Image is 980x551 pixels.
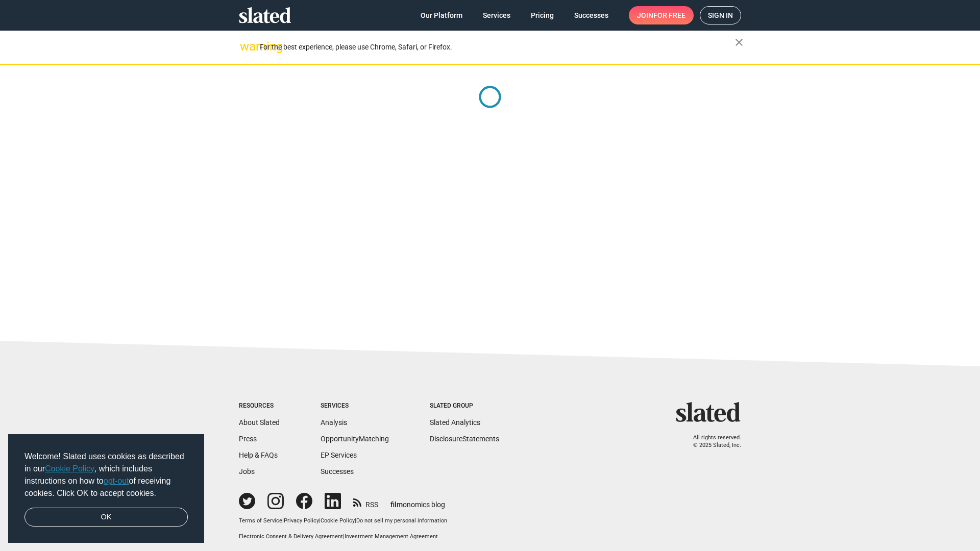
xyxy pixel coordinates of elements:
[239,418,280,427] a: About Slated
[483,6,510,24] span: Services
[353,494,378,510] a: RSS
[430,435,499,443] a: DisclosureStatements
[239,533,343,540] a: Electronic Consent & Delivery Agreement
[321,467,354,475] a: Successes
[345,533,438,540] a: Investment Management Agreement
[239,467,255,475] a: Jobs
[682,434,741,449] p: All rights reserved. © 2025 Slated, Inc.
[239,451,278,459] a: Help & FAQs
[321,451,357,459] a: EP Services
[321,435,389,443] a: OpportunityMatching
[629,6,694,24] a: Joinfor free
[430,418,480,427] a: Slated Analytics
[104,477,129,485] a: opt-out
[319,517,321,524] span: |
[24,450,188,499] span: Welcome! Slated uses cookies as described in our , which includes instructions on how to of recei...
[321,402,389,410] div: Services
[343,533,345,540] span: |
[523,6,562,24] a: Pricing
[733,36,745,48] mat-icon: close
[239,402,280,410] div: Resources
[412,6,471,24] a: Our Platform
[566,6,617,24] a: Successes
[574,6,608,24] span: Successes
[321,418,347,427] a: Analysis
[430,402,499,410] div: Slated Group
[390,492,445,510] a: filmonomics blog
[259,40,735,54] div: For the best experience, please use Chrome, Safari, or Firefox.
[240,40,252,53] mat-icon: warning
[653,6,685,24] span: for free
[284,517,319,524] a: Privacy Policy
[637,6,685,24] span: Join
[475,6,519,24] a: Services
[390,500,403,509] span: film
[700,6,741,24] a: Sign in
[45,464,94,473] a: Cookie Policy
[321,517,355,524] a: Cookie Policy
[24,508,188,527] a: dismiss cookie message
[421,6,462,24] span: Our Platform
[8,434,204,543] div: cookieconsent
[708,7,733,24] span: Sign in
[239,517,282,524] a: Terms of Service
[531,6,554,24] span: Pricing
[356,517,447,525] button: Do not sell my personal information
[282,517,284,524] span: |
[355,517,356,524] span: |
[239,435,257,443] a: Press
